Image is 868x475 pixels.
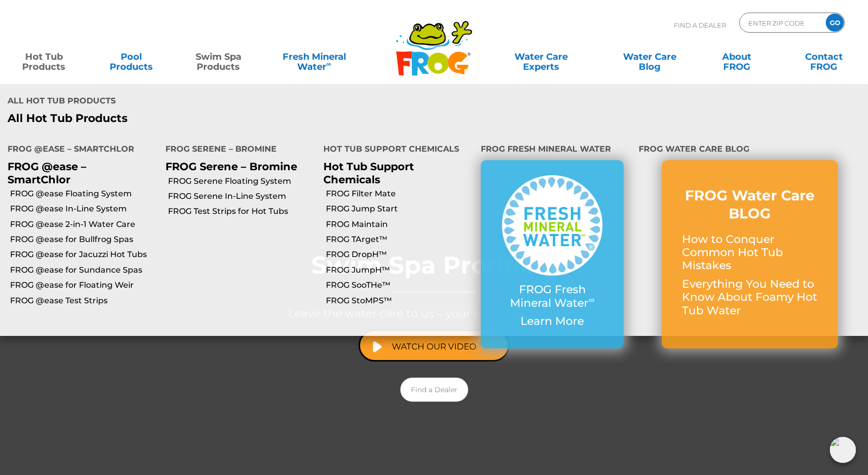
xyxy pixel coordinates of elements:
[168,206,316,217] a: FROG Test Strips for Hot Tubs
[326,219,474,230] a: FROG Maintain
[326,60,331,68] sup: ∞
[326,280,474,291] a: FROG SooTHe™
[486,47,596,67] a: Water CareExperts
[323,140,466,160] h4: Hot Tub Support Chemicals
[10,295,158,306] a: FROG @ease Test Strips
[616,47,683,67] a: Water CareBlog
[747,16,815,30] input: Zip Code Form
[165,160,308,173] p: FROG Serene – Bromine
[639,140,860,160] h4: FROG Water Care Blog
[8,160,150,185] p: FROG @ease – SmartChlor
[682,186,818,322] a: FROG Water Care BLOG How to Conquer Common Hot Tub Mistakes Everything You Need to Know About Foa...
[97,47,165,67] a: PoolProducts
[501,315,603,328] p: Learn More
[326,188,474,199] a: FROG Filter Mate
[323,160,414,185] a: Hot Tub Support Chemicals
[326,249,474,260] a: FROG DropH™
[326,265,474,276] a: FROG JumpH™
[10,47,78,67] a: Hot TubProducts
[400,378,468,402] a: Find a Dealer
[682,233,818,273] p: How to Conquer Common Hot Tub Mistakes
[10,234,158,245] a: FROG @ease for Bullfrog Spas
[165,140,308,160] h4: FROG Serene – Bromine
[682,186,818,223] h3: FROG Water Care BLOG
[703,47,771,67] a: AboutFROG
[10,188,158,199] a: FROG @ease Floating System
[830,437,856,463] img: openIcon
[326,295,474,306] a: FROG StoMPS™
[8,112,426,125] a: All Hot Tub Products
[826,14,844,32] input: GO
[168,176,316,187] a: FROG Serene Floating System
[481,140,624,160] h4: FROG Fresh Mineral Water
[790,47,858,67] a: ContactFROG
[10,249,158,260] a: FROG @ease for Jacuzzi Hot Tubs
[8,140,150,160] h4: FROG @ease – SmartChlor
[326,203,474,214] a: FROG Jump Start
[682,278,818,317] p: Everything You Need to Know About Foamy Hot Tub Water
[10,203,158,214] a: FROG @ease In-Line System
[8,92,426,112] h4: All Hot Tub Products
[10,265,158,276] a: FROG @ease for Sundance Spas
[588,295,594,305] sup: ∞
[185,47,252,67] a: Swim SpaProducts
[10,219,158,230] a: FROG @ease 2-in-1 Water Care
[501,283,603,310] p: FROG Fresh Mineral Water
[501,175,603,333] a: FROG Fresh Mineral Water∞ Learn More
[674,13,726,38] p: Find A Dealer
[326,234,474,245] a: FROG TArget™
[10,280,158,291] a: FROG @ease for Floating Weir
[359,329,509,362] a: Watch Our Video
[272,47,357,67] a: Fresh MineralWater∞
[168,191,316,202] a: FROG Serene In-Line System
